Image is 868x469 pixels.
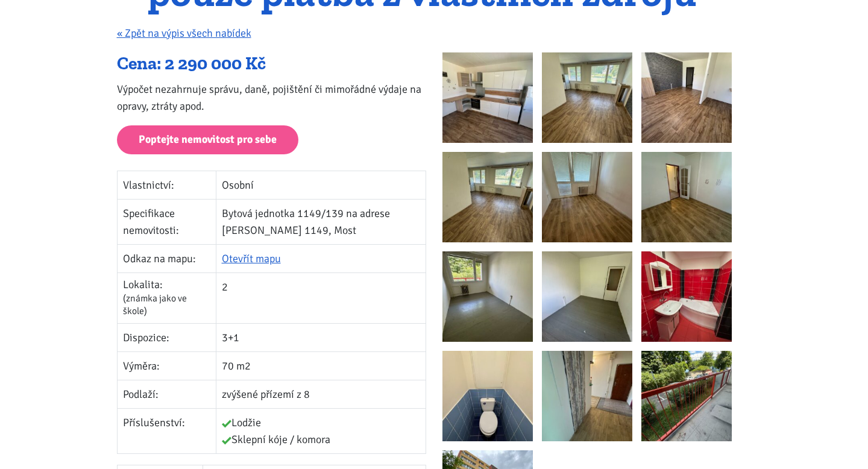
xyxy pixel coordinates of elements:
[216,273,426,324] td: 2
[117,245,216,273] td: Odkaz na mapu:
[117,171,216,200] td: Vlastnictví:
[117,352,216,380] td: Výměra:
[222,252,281,265] a: Otevřít mapu
[216,324,426,352] td: 3+1
[216,380,426,409] td: zvýšené přízemí z 8
[117,273,216,324] td: Lokalita:
[117,81,426,115] p: Výpočet nezahrnuje správu, daně, pojištění či mimořádné výdaje na opravy, ztráty apod.
[117,324,216,352] td: Dispozice:
[117,27,251,40] a: « Zpět na výpis všech nabídek
[117,380,216,409] td: Podlaží:
[117,409,216,454] td: Příslušenství:
[216,200,426,245] td: Bytová jednotka 1149/139 na adrese [PERSON_NAME] 1149, Most
[117,52,426,75] div: Cena: 2 290 000 Kč
[123,292,187,318] span: (známka jako ve škole)
[216,352,426,380] td: 70 m2
[117,200,216,245] td: Specifikace nemovitosti:
[117,125,298,155] a: Poptejte nemovitost pro sebe
[216,171,426,200] td: Osobní
[216,409,426,454] td: Lodžie Sklepní kóje / komora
